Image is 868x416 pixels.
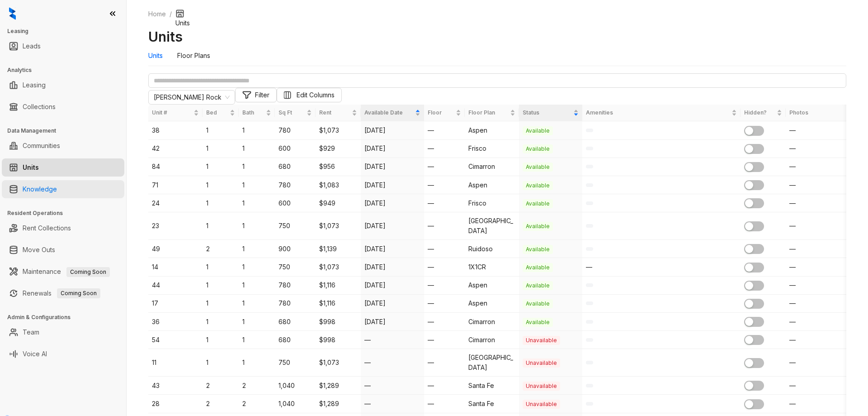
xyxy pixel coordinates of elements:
[468,181,487,189] span: Aspen
[468,354,513,371] span: [GEOGRAPHIC_DATA]
[789,222,796,230] span: —
[428,109,454,117] span: Floor
[275,176,316,194] td: 780
[275,121,316,139] td: 780
[148,313,203,331] td: 36
[275,158,316,176] td: 680
[424,349,465,377] td: —
[148,395,203,413] td: 28
[523,126,553,135] span: Available
[2,76,124,94] li: Leasing
[203,349,239,377] td: 1
[2,323,124,341] li: Team
[148,194,203,212] td: 24
[361,377,424,395] td: —
[523,336,560,345] span: Unavailable
[361,158,424,176] td: [DATE]
[364,109,413,117] span: Available Date
[316,331,361,349] td: $998
[203,240,239,258] td: 2
[789,318,796,325] span: —
[203,277,239,295] td: 1
[275,105,316,121] th: Sq Ft
[23,180,57,198] a: Knowledge
[275,377,316,395] td: 1,040
[239,313,275,331] td: 1
[361,258,424,276] td: [DATE]
[203,212,239,240] td: 1
[465,105,519,121] th: Floor Plan
[148,277,203,295] td: 44
[316,105,361,121] th: Rent
[789,400,796,407] span: —
[239,212,275,240] td: 1
[23,158,39,177] a: Units
[789,382,796,389] span: —
[424,295,465,313] td: —
[239,395,275,413] td: 2
[275,395,316,413] td: 1,040
[523,263,553,272] span: Available
[146,9,168,19] a: Home
[316,295,361,313] td: $1,116
[239,105,275,121] th: Bath
[523,199,553,208] span: Available
[7,127,126,135] h3: Data Management
[275,258,316,276] td: 750
[203,176,239,194] td: 1
[789,245,796,253] span: —
[239,331,275,349] td: 1
[242,109,264,117] span: Bath
[148,258,203,276] td: 14
[789,336,796,344] span: —
[23,37,41,55] a: Leads
[275,140,316,158] td: 600
[203,313,239,331] td: 1
[148,90,235,105] div: Change Community
[424,277,465,295] td: —
[361,212,424,240] td: [DATE]
[177,51,210,61] div: Floor Plans
[235,88,277,102] button: Filter
[523,281,553,290] span: Available
[275,277,316,295] td: 780
[468,299,487,307] span: Aspen
[424,158,465,176] td: —
[239,349,275,377] td: 1
[361,313,424,331] td: [DATE]
[2,98,124,116] li: Collections
[7,27,126,35] h3: Leasing
[424,313,465,331] td: —
[468,126,487,134] span: Aspen
[275,295,316,313] td: 780
[361,121,424,139] td: [DATE]
[148,28,846,45] h2: Units
[203,377,239,395] td: 2
[789,263,796,271] span: —
[424,121,465,139] td: —
[148,140,203,158] td: 42
[148,295,203,313] td: 17
[789,144,796,152] span: —
[148,331,203,349] td: 54
[316,140,361,158] td: $929
[468,144,486,152] span: Frisco
[361,194,424,212] td: [DATE]
[523,222,553,231] span: Available
[523,163,553,172] span: Available
[789,163,796,170] span: —
[152,109,192,117] span: Unit #
[361,176,424,194] td: [DATE]
[424,331,465,349] td: —
[468,318,495,325] span: Cimarron
[7,209,126,217] h3: Resident Operations
[361,331,424,349] td: —
[2,158,124,177] li: Units
[523,299,553,308] span: Available
[148,240,203,258] td: 49
[316,194,361,212] td: $949
[275,240,316,258] td: 900
[239,295,275,313] td: 1
[361,277,424,295] td: [DATE]
[23,219,71,237] a: Rent Collections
